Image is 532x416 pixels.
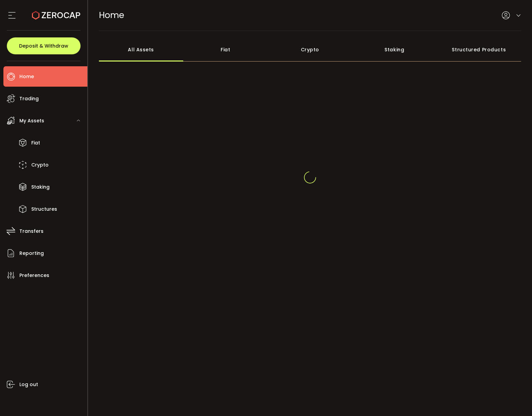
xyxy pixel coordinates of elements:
span: Crypto [31,160,49,170]
button: Deposit & Withdraw [7,37,81,54]
div: Crypto [268,38,353,62]
span: Home [99,9,124,21]
span: Preferences [19,271,49,280]
span: My Assets [19,116,44,126]
span: Transfers [19,226,44,236]
div: All Assets [99,38,184,62]
span: Reporting [19,248,44,258]
span: Fiat [31,138,40,148]
span: Trading [19,94,39,104]
div: Fiat [183,38,268,62]
span: Home [19,72,34,82]
div: Staking [352,38,437,62]
span: Deposit & Withdraw [19,44,68,48]
span: Staking [31,182,50,192]
span: Structures [31,204,57,214]
div: Structured Products [437,38,521,62]
span: Log out [19,380,38,389]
